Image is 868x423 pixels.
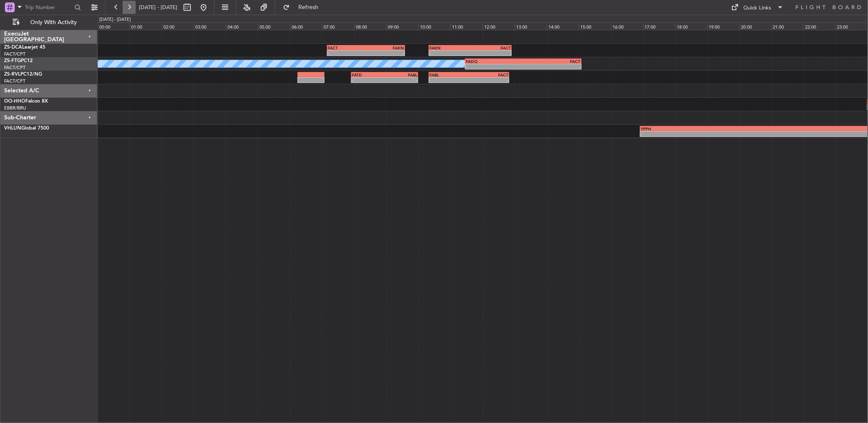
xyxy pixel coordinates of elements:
div: 00:00 [98,22,130,30]
div: 05:00 [258,22,290,30]
div: 14:00 [547,22,579,30]
div: FAKN [430,45,470,50]
div: 04:00 [226,22,258,30]
a: OO-HHOFalcon 8X [4,99,48,104]
div: YPPH [641,126,819,131]
div: 10:00 [418,22,451,30]
div: Quick Links [744,4,772,12]
span: [DATE] - [DATE] [139,4,177,11]
div: - [385,78,417,83]
div: FACT [328,45,366,50]
div: FACT [469,72,508,77]
div: 07:00 [322,22,354,30]
input: Trip Number [25,1,72,13]
div: - [641,132,819,137]
div: 06:00 [290,22,322,30]
a: FACT/CPT [4,65,25,71]
span: Refresh [291,4,326,10]
div: - [466,64,523,69]
div: 13:00 [515,22,547,30]
div: - [430,51,470,56]
a: FACT/CPT [4,78,25,84]
div: FADQ [466,59,523,64]
div: 15:00 [579,22,611,30]
div: 20:00 [739,22,772,30]
span: OO-HHO [4,99,25,104]
div: 11:00 [450,22,483,30]
div: FABL [430,72,469,77]
div: 08:00 [354,22,387,30]
div: - [352,78,385,83]
div: 09:00 [386,22,418,30]
a: ZS-RVLPC12/NG [4,72,42,77]
div: 02:00 [162,22,194,30]
div: 17:00 [643,22,676,30]
div: FACT [470,45,511,50]
button: Only With Activity [9,16,89,29]
a: FACT/CPT [4,51,25,57]
div: - [430,78,469,83]
div: FABL [385,72,417,77]
div: - [523,64,580,69]
div: 18:00 [675,22,707,30]
a: VHLUNGlobal 7500 [4,126,49,131]
div: 21:00 [772,22,804,30]
div: FAKN [366,45,404,50]
span: Only With Activity [21,20,86,25]
div: [DATE] - [DATE] [99,16,131,23]
div: 12:00 [483,22,515,30]
div: 01:00 [130,22,162,30]
a: ZS-FTGPC12 [4,58,33,63]
div: FACT [523,59,580,64]
div: FATD [352,72,385,77]
span: VHLUN [4,126,21,131]
div: 19:00 [707,22,740,30]
button: Refresh [279,1,328,14]
div: 22:00 [803,22,836,30]
div: - [366,51,404,56]
div: 16:00 [611,22,643,30]
span: ZS-RVL [4,72,20,77]
div: 23:00 [836,22,868,30]
div: - [328,51,366,56]
a: EBBR/BRU [4,105,26,111]
a: ZS-DCALearjet 45 [4,45,45,50]
div: - [469,78,508,83]
div: 03:00 [194,22,226,30]
span: ZS-DCA [4,45,22,50]
div: - [470,51,511,56]
span: ZS-FTG [4,58,21,63]
button: Quick Links [727,1,788,14]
